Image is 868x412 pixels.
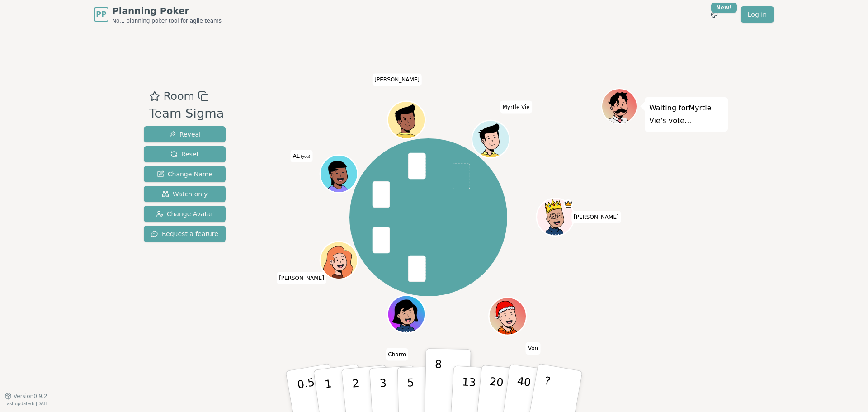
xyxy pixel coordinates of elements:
span: Last updated: [DATE] [5,401,51,406]
button: Add as favourite [149,88,160,104]
span: Change Name [157,170,212,179]
span: (you) [300,155,311,159]
button: Reveal [144,126,226,142]
p: 8 [434,358,442,407]
button: Change Name [144,166,226,182]
span: Reset [170,150,199,159]
p: Waiting for Myrtle Vie 's vote... [649,102,723,127]
div: New! [711,3,737,13]
a: Log in [741,6,774,23]
span: Version 0.9.2 [14,393,47,400]
button: Reset [144,146,226,162]
span: Request a feature [151,229,218,238]
button: Change Avatar [144,206,226,222]
button: Request a feature [144,226,226,242]
span: No.1 planning poker tool for agile teams [112,17,222,24]
span: Click to change your name [372,74,422,86]
a: PPPlanning PokerNo.1 planning poker tool for agile teams [94,5,222,24]
span: Click to change your name [500,101,532,114]
button: Click to change your avatar [321,156,356,192]
span: Watch only [162,189,208,199]
span: Click to change your name [386,348,408,361]
span: Click to change your name [526,342,540,355]
span: Click to change your name [571,211,621,223]
span: Click to change your name [277,272,326,284]
button: Watch only [144,186,226,202]
span: PP [96,9,106,20]
span: Change Avatar [156,209,214,218]
span: Room [164,88,194,104]
span: Ken is the host [563,199,573,209]
span: Reveal [169,130,201,139]
span: Click to change your name [291,150,312,162]
span: Planning Poker [112,5,222,17]
button: New! [706,6,722,23]
div: Team Sigma [149,104,224,123]
button: Version0.9.2 [5,393,47,400]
